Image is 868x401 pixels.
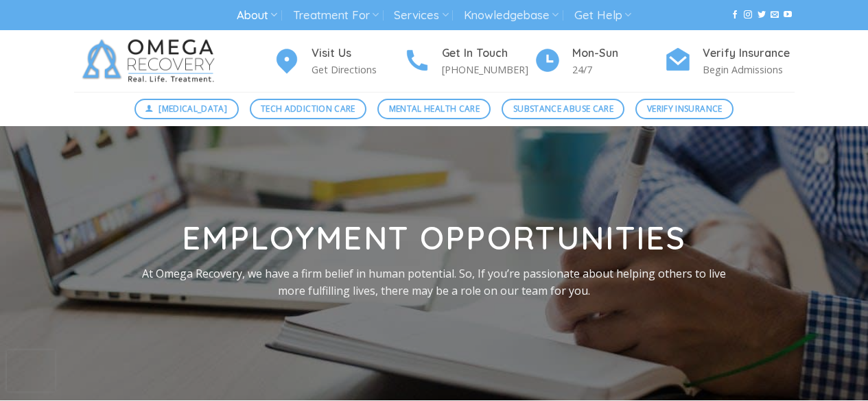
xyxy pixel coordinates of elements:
a: Treatment For [293,3,379,28]
a: Verify Insurance [635,99,734,119]
a: Tech Addiction Care [250,99,367,119]
a: Services [394,3,448,28]
iframe: reCAPTCHA [7,350,55,391]
a: Get Help [574,3,631,28]
a: Get In Touch [PHONE_NUMBER] [403,45,534,78]
a: Follow on Twitter [758,10,766,20]
img: Omega Recovery [74,30,228,92]
p: At Omega Recovery, we have a firm belief in human potential. So, If you’re passionate about helpi... [138,265,731,300]
span: Mental Health Care [389,102,480,115]
a: Knowledgebase [464,3,559,28]
a: Mental Health Care [377,99,491,119]
h4: Visit Us [312,45,403,62]
a: About [237,3,277,28]
a: Follow on YouTube [784,10,792,20]
a: Follow on Instagram [744,10,752,20]
span: Verify Insurance [647,102,723,115]
a: Visit Us Get Directions [273,45,403,78]
strong: Employment opportunities [182,218,686,258]
span: Substance Abuse Care [513,102,613,115]
p: [PHONE_NUMBER] [442,62,534,77]
a: Substance Abuse Care [502,99,624,119]
p: 24/7 [572,62,664,77]
a: Send us an email [771,10,779,20]
p: Begin Admissions [703,62,795,77]
h4: Mon-Sun [572,45,664,62]
a: Follow on Facebook [731,10,739,20]
a: [MEDICAL_DATA] [134,99,239,119]
span: [MEDICAL_DATA] [159,102,227,115]
h4: Verify Insurance [703,45,795,62]
p: Get Directions [312,62,403,77]
span: Tech Addiction Care [261,102,355,115]
h4: Get In Touch [442,45,534,62]
a: Verify Insurance Begin Admissions [664,45,795,78]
